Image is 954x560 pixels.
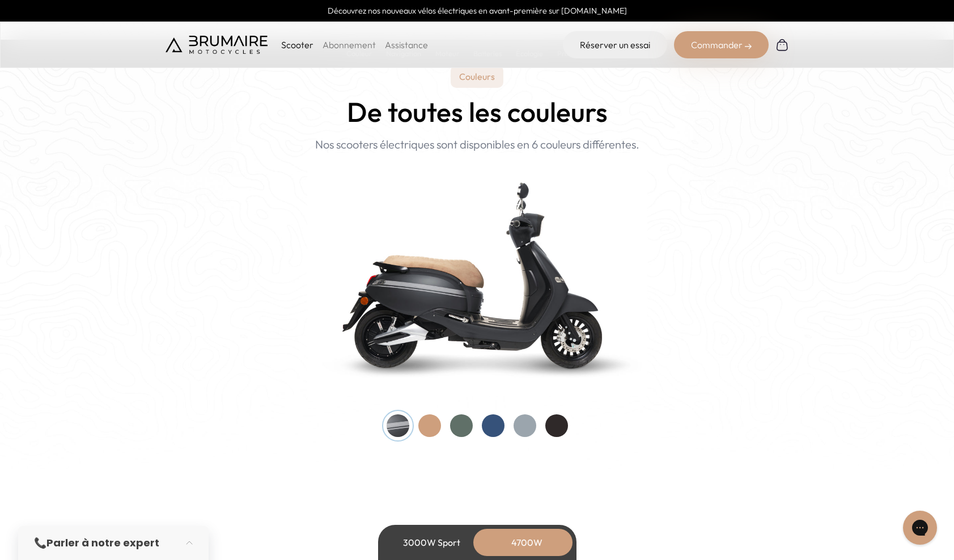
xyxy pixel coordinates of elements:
[347,97,608,127] h2: De toutes les couleurs
[775,38,789,52] img: Panier
[281,38,313,52] p: Scooter
[323,39,376,50] a: Abonnement
[385,39,428,50] a: Assistance
[674,31,769,58] div: Commander
[166,36,268,54] img: Brumaire Motocycles
[315,136,639,153] p: Nos scooters électriques sont disponibles en 6 couleurs différentes.
[387,529,477,556] div: 3000W Sport
[745,43,752,50] img: right-arrow-2.png
[451,65,503,88] p: Couleurs
[563,31,667,58] a: Réserver un essai
[897,507,943,549] iframe: Gorgias live chat messenger
[482,529,573,556] div: 4700W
